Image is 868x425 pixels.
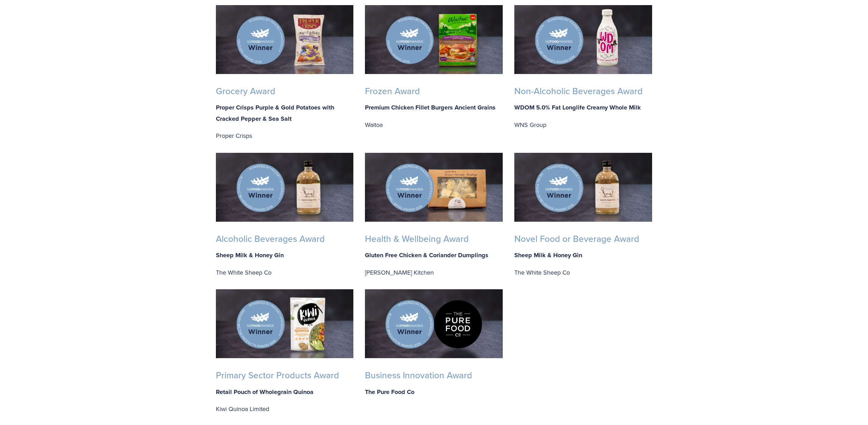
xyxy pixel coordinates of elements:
h3: Novel Food or Beverage Award [514,233,652,245]
img: NZFA-1024x512-Novel.jpg [514,153,652,222]
img: NZFA-1024x512-primary.jpg [216,289,354,358]
strong: Sheep Milk & Honey Gin [216,251,284,260]
strong: Retail Pouch of Wholegrain Quinoa [216,387,313,396]
strong: Gluten Free Chicken & Coriander Dumplings [365,251,488,260]
img: NZFA-1024x512-Health.jpg [365,153,503,222]
p: [PERSON_NAME] Kitchen [365,267,503,278]
h3: Frozen Award [365,86,503,97]
strong: Sheep Milk & Honey Gin [514,251,582,260]
h3: Grocery Award [216,86,354,97]
strong: WDOM 5.0% Fat Longlife Creamy Whole Milk [514,103,641,112]
img: NZFA-1024x512-Frozen.jpg [365,5,503,74]
p: WNS Group [514,119,652,130]
p: The White Sheep Co [216,267,354,278]
h3: Business Innovation Award [365,370,503,381]
img: NZFA-1024x512-Alcoholic.jpg [216,153,354,222]
p: Waitoa [365,119,503,130]
h3: Alcoholic Beverages Award [216,233,354,245]
img: NZFA-1024x512-Non-Alcoholic.jpg [514,5,652,74]
img: NZFA-1024x512-Business.jpg [365,289,503,358]
p: The White Sheep Co [514,267,652,278]
h3: Non-Alcoholic Beverages Award [514,86,652,97]
strong: The Pure Food Co [365,387,414,396]
strong: Proper Crisps Purple & Gold Potatoes with Cracked Pepper & Sea Salt [216,103,336,123]
h3: Health & Wellbeing Award [365,233,503,245]
p: Kiwi Quinoa Limited [216,404,354,414]
p: Proper Crisps [216,130,354,141]
img: NZFA-1024x512-Grocery.jpg [216,5,354,74]
h3: Primary Sector Products Award [216,370,354,381]
strong: Premium Chicken Fillet Burgers Ancient Grains [365,103,496,112]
